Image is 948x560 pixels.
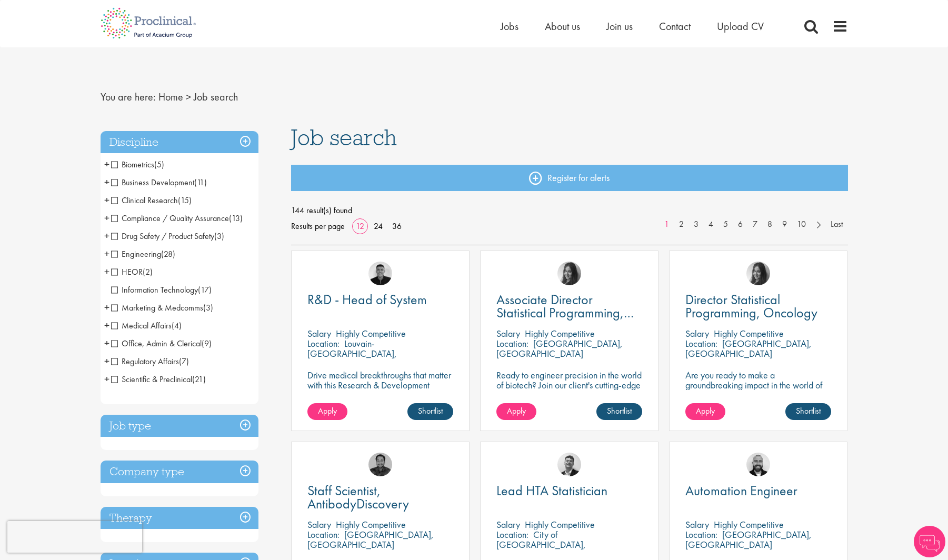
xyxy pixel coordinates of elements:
a: 5 [718,218,733,231]
a: About us [545,19,580,33]
span: Director Statistical Programming, Oncology [685,291,817,322]
span: HEOR [111,266,143,277]
a: 4 [703,218,719,231]
span: You are here: [101,90,156,104]
img: Jordan Kiely [746,453,770,476]
span: (7) [179,356,189,367]
a: Jobs [501,19,518,33]
p: Are you ready to make a groundbreaking impact in the world of biotechnology? Join a growing compa... [685,370,831,420]
span: Biometrics [111,159,164,170]
img: Christian Andersen [368,262,392,285]
a: Director Statistical Programming, Oncology [685,293,831,319]
h3: Job type [101,415,258,437]
span: Salary [307,327,331,339]
span: + [104,299,109,315]
a: Shortlist [785,403,831,420]
span: + [104,228,109,244]
span: (4) [172,320,182,331]
p: Highly Competitive [336,327,406,339]
span: Scientific & Preclinical [111,374,206,385]
span: (13) [229,213,243,224]
span: + [104,317,109,333]
p: Ready to engineer precision in the world of biotech? Join our client's cutting-edge team and play... [496,370,642,420]
span: + [104,156,109,172]
span: (21) [192,374,206,385]
span: Salary [496,327,520,339]
span: Information Technology [111,284,198,295]
img: Chatbot [914,526,945,557]
p: Drive medical breakthroughs that matter with this Research & Development position! [307,370,453,400]
span: + [104,210,109,226]
h3: Company type [101,461,258,483]
p: [GEOGRAPHIC_DATA], [GEOGRAPHIC_DATA] [685,337,812,359]
span: Information Technology [111,284,212,295]
a: Staff Scientist, AntibodyDiscovery [307,484,453,511]
span: Drug Safety / Product Safety [111,231,214,242]
span: (6) [165,392,175,403]
span: 144 result(s) found [291,203,848,218]
p: Louvain-[GEOGRAPHIC_DATA], [GEOGRAPHIC_DATA] [307,337,397,369]
span: > [186,90,191,104]
p: Highly Competitive [525,327,595,339]
span: Marketing & Medcomms [111,302,213,313]
span: Job search [291,123,397,152]
img: Tom Magenis [557,453,581,476]
a: Heidi Hennigan [557,262,581,285]
a: Lead HTA Statistician [496,484,642,497]
span: Salary [307,518,331,531]
a: 24 [370,221,386,232]
img: Mike Raletz [368,453,392,476]
a: R&D - Head of System [307,293,453,306]
a: 2 [674,218,689,231]
span: + [104,174,109,190]
span: + [104,335,109,351]
span: Medical Affairs [111,320,182,331]
span: Biometrics [111,159,154,170]
span: Location: [307,528,340,541]
p: Highly Competitive [714,327,784,339]
span: (3) [203,302,213,313]
span: Apply [318,405,337,416]
span: Lead HTA Statistician [496,482,607,499]
h3: Therapy [101,507,258,529]
a: 36 [388,221,405,232]
a: Associate Director Statistical Programming, Oncology [496,293,642,319]
iframe: reCAPTCHA [7,521,142,553]
p: [GEOGRAPHIC_DATA], [GEOGRAPHIC_DATA] [496,337,623,359]
span: + [104,353,109,369]
span: + [104,371,109,387]
span: Medical Affairs [111,320,172,331]
span: Salary [496,518,520,531]
span: Engineering [111,248,161,259]
span: Supply Chain [111,392,175,403]
span: Business Development [111,177,207,188]
span: (2) [143,266,153,277]
p: [GEOGRAPHIC_DATA], [GEOGRAPHIC_DATA] [307,528,434,551]
span: (17) [198,284,212,295]
span: Location: [685,528,717,541]
p: Highly Competitive [336,518,406,531]
span: Associate Director Statistical Programming, Oncology [496,291,634,335]
a: Last [825,218,848,231]
span: Location: [496,528,528,541]
span: R&D - Head of System [307,291,427,308]
span: Engineering [111,248,175,259]
span: Office, Admin & Clerical [111,338,202,349]
a: 10 [792,218,811,231]
a: Register for alerts [291,165,848,191]
a: Automation Engineer [685,484,831,497]
a: 7 [747,218,763,231]
span: + [104,246,109,262]
span: Scientific & Preclinical [111,374,192,385]
a: Upload CV [717,19,764,33]
span: Apply [696,405,715,416]
span: + [104,264,109,279]
a: 6 [733,218,748,231]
